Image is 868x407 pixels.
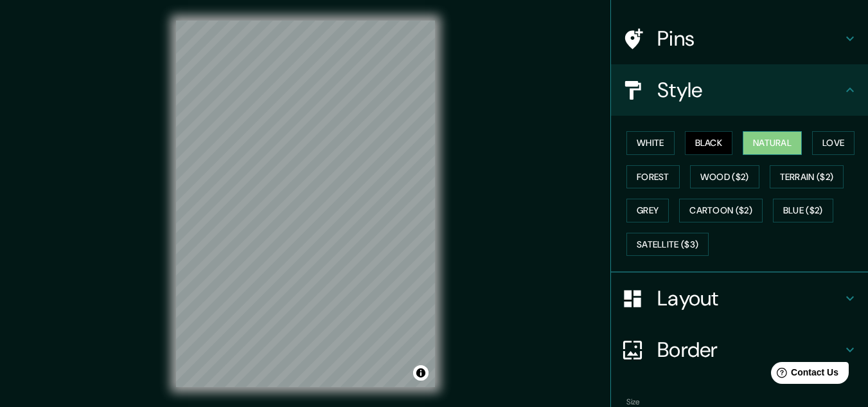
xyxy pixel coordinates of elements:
[611,273,868,324] div: Layout
[657,285,842,311] h4: Layout
[743,131,802,155] button: Natural
[690,165,759,189] button: Wood ($2)
[611,324,868,375] div: Border
[626,131,675,155] button: White
[679,199,763,222] button: Cartoon ($2)
[685,131,733,155] button: Black
[770,165,844,189] button: Terrain ($2)
[773,199,833,222] button: Blue ($2)
[611,64,868,116] div: Style
[626,199,669,222] button: Grey
[626,165,680,189] button: Forest
[657,77,842,103] h4: Style
[413,365,429,381] button: Toggle attribution
[657,26,842,51] h4: Pins
[176,21,435,387] canvas: Map
[626,233,709,257] button: Satellite ($3)
[812,131,855,155] button: Love
[754,357,854,393] iframe: Help widget launcher
[611,13,868,64] div: Pins
[657,337,842,363] h4: Border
